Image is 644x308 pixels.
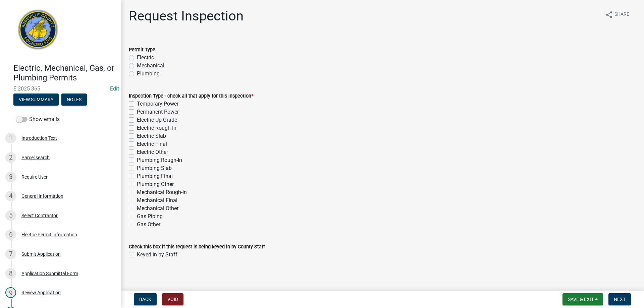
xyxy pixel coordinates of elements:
label: Check this box if this request is being keyed in by County Staff [129,245,265,249]
div: Introduction Text [21,136,57,140]
label: Plumbing [137,70,160,78]
div: 9 [5,287,16,298]
div: 7 [5,249,16,259]
label: Permanent Power [137,108,179,116]
h4: Electric, Mechanical, Gas, or Plumbing Permits [13,63,115,83]
label: Electric Rough-In [137,124,176,132]
span: Back [139,297,151,302]
div: 4 [5,191,16,201]
div: General Information [21,194,63,198]
label: Electric [137,54,154,62]
h1: Request Inspection [129,8,244,24]
label: Inspection Type - check all that apply for this inspection [129,94,253,99]
button: shareShare [600,8,635,21]
label: Mechanical Final [137,196,177,204]
label: Show emails [16,115,60,123]
div: 6 [5,229,16,240]
div: 2 [5,152,16,163]
label: Plumbing Rough-In [137,156,182,164]
div: Submit Application [21,252,61,256]
label: Electric Other [137,148,168,156]
label: Gas Other [137,221,160,229]
wm-modal-confirm: Notes [61,97,87,103]
img: Abbeville County, South Carolina [13,7,63,56]
button: Void [162,293,183,305]
div: 8 [5,268,16,279]
label: Permit Type [129,48,155,52]
button: Notes [61,94,87,106]
div: Review Application [21,290,61,295]
span: Share [614,11,629,19]
div: Electric Permit Information [21,232,77,237]
div: Require User [21,175,48,179]
a: Edit [110,85,119,92]
div: Parcel search [21,155,50,160]
label: Keyed in by Staff [137,251,177,259]
label: Electric Up-Grade [137,116,177,124]
button: Save & Exit [562,293,603,305]
wm-modal-confirm: Summary [13,97,59,103]
i: share [605,11,613,19]
div: 5 [5,210,16,221]
wm-modal-confirm: Edit Application Number [110,85,119,92]
label: Mechanical Rough-In [137,188,187,196]
label: Plumbing Other [137,180,174,188]
button: Next [608,293,631,305]
div: 1 [5,133,16,143]
span: E-2025-365 [13,85,107,92]
label: Plumbing Slab [137,164,172,172]
button: Back [134,293,157,305]
span: Next [614,297,626,302]
label: Mechanical [137,62,164,70]
label: Electric Slab [137,132,166,140]
div: 3 [5,172,16,182]
div: Application Submittal Form [21,271,78,276]
label: Temporary Power [137,100,178,108]
label: Mechanical Other [137,204,178,212]
span: Save & Exit [568,297,594,302]
label: Electric Final [137,140,167,148]
div: Select Contractor [21,213,58,218]
label: Gas Piping [137,212,163,221]
label: Plumbing Final [137,172,173,180]
button: View Summary [13,94,59,106]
